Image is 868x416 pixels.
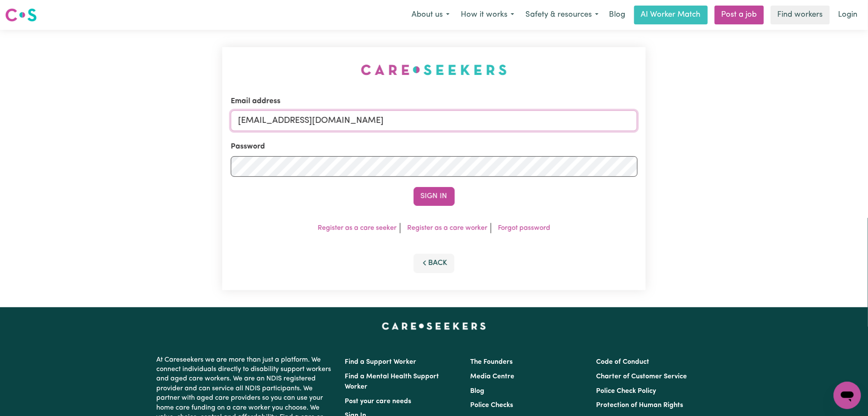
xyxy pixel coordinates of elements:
a: Police Checks [471,402,513,409]
a: Blog [604,6,631,24]
a: The Founders [471,359,513,365]
label: Email address [231,96,280,107]
a: Register as a care seeker [318,225,397,232]
a: Careseekers logo [5,5,37,25]
a: Post your care needs [345,398,412,405]
a: AI Worker Match [634,6,708,24]
a: Register as a care worker [407,225,487,232]
a: Media Centre [471,373,515,380]
a: Police Check Policy [596,388,656,395]
a: Protection of Human Rights [596,402,683,409]
button: How it works [455,6,520,24]
label: Password [231,141,265,152]
img: Careseekers logo [5,7,37,23]
button: Back [414,254,455,273]
input: Email address [231,110,638,131]
a: Find a Support Worker [345,359,417,365]
button: Sign In [414,187,455,206]
iframe: Button to launch messaging window [834,382,861,409]
a: Code of Conduct [596,359,649,365]
a: Charter of Customer Service [596,373,687,380]
button: About us [406,6,455,24]
a: Find a Mental Health Support Worker [345,373,439,390]
a: Forgot password [498,225,550,232]
a: Blog [471,388,485,395]
a: Find workers [771,6,830,24]
button: Safety & resources [520,6,604,24]
a: Login [833,6,863,24]
a: Careseekers home page [382,323,486,330]
a: Post a job [715,6,764,24]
